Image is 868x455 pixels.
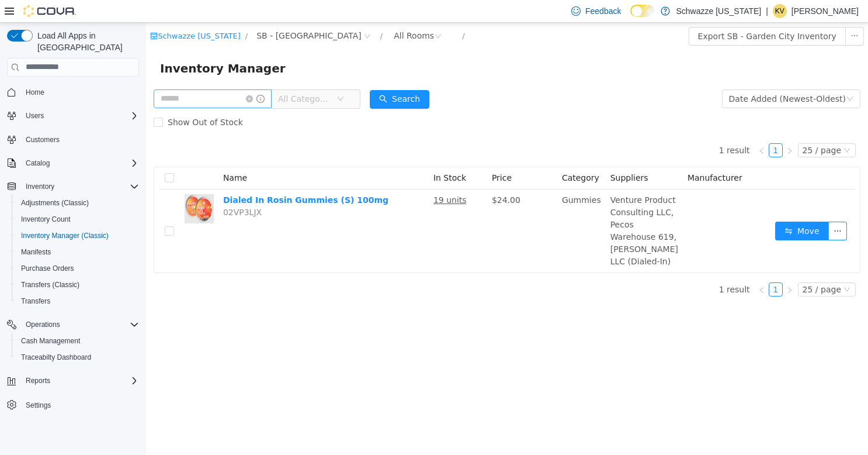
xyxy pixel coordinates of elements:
[110,6,216,19] span: SB - Garden City
[12,260,144,277] button: Purchase Orders
[287,173,321,182] u: 19 units
[100,73,107,80] i: icon: close-circle
[12,293,144,309] button: Transfers
[16,334,139,348] span: Cash Management
[12,211,144,227] button: Inventory Count
[2,131,144,148] button: Customers
[26,88,44,97] span: Home
[21,280,79,289] span: Transfers (Classic)
[21,85,49,99] a: Home
[791,4,859,18] p: [PERSON_NAME]
[697,263,704,271] i: icon: down
[7,79,139,444] nav: Complex example
[16,334,85,348] a: Cash Management
[21,109,48,123] button: Users
[16,212,75,226] a: Inventory Count
[21,85,139,99] span: Home
[26,376,50,385] span: Reports
[26,182,54,191] span: Inventory
[657,260,695,273] div: 25 / page
[609,260,623,274] li: Previous Page
[657,121,695,134] div: 25 / page
[21,318,65,332] button: Operations
[700,73,707,81] i: icon: down
[16,294,139,308] span: Transfers
[248,4,288,22] div: All Rooms
[33,30,139,53] span: Load All Apps in [GEOGRAPHIC_DATA]
[21,231,109,240] span: Inventory Manager (Classic)
[541,150,596,160] span: Manufacturer
[699,4,718,23] button: icon: ellipsis
[2,84,144,101] button: Home
[132,70,185,82] span: All Categories
[640,125,647,132] i: icon: right
[21,133,64,147] a: Customers
[77,150,101,160] span: Name
[21,215,71,224] span: Inventory Count
[609,120,623,135] li: Previous Page
[416,150,453,160] span: Category
[640,264,647,271] i: icon: right
[766,4,768,18] p: |
[697,124,704,132] i: icon: down
[775,4,784,18] span: KV
[26,401,51,410] span: Settings
[21,180,139,194] span: Inventory
[234,9,237,18] span: /
[773,4,787,18] div: Kristine Valdez
[21,264,74,273] span: Purchase Orders
[637,120,651,135] li: Next Page
[191,73,198,81] i: icon: down
[23,5,76,17] img: Cova
[612,264,619,271] i: icon: left
[12,277,144,293] button: Transfers (Classic)
[16,261,139,275] span: Purchase Orders
[16,229,139,243] span: Inventory Manager (Classic)
[21,132,139,147] span: Customers
[21,180,59,194] button: Inventory
[346,150,366,160] span: Price
[630,5,655,17] input: Dark Mode
[21,247,51,257] span: Manifests
[16,261,79,275] a: Purchase Orders
[21,156,139,170] span: Catalog
[21,398,55,412] a: Settings
[21,109,139,123] span: Users
[16,278,139,292] span: Transfers (Classic)
[21,374,55,388] button: Reports
[346,173,374,182] span: $24.00
[623,260,636,273] a: 1
[12,244,144,260] button: Manifests
[39,171,68,201] img: Dialed In Rosin Gummies (S) 100mg hero shot
[110,72,119,80] i: icon: info-circle
[411,167,460,250] td: Gummies
[2,108,144,124] button: Users
[573,120,604,135] li: 1 result
[12,195,144,211] button: Adjustments (Classic)
[12,227,144,244] button: Inventory Manager (Classic)
[16,212,139,226] span: Inventory Count
[21,336,80,346] span: Cash Management
[224,67,283,86] button: icon: searchSearch
[623,121,636,134] a: 1
[2,396,144,413] button: Settings
[543,4,700,23] button: Export SB - Garden City Inventory
[21,397,139,412] span: Settings
[585,5,621,17] span: Feedback
[21,156,54,170] button: Catalog
[21,318,139,332] span: Operations
[16,245,55,259] a: Manifests
[16,278,84,292] a: Transfers (Classic)
[316,9,318,18] span: /
[26,158,50,168] span: Catalog
[14,36,147,55] span: Inventory Manager
[573,260,604,274] li: 1 result
[21,297,50,306] span: Transfers
[26,135,60,144] span: Customers
[16,245,139,259] span: Manifests
[464,173,532,243] span: Venture Product Consulting LLC, Pecos Warehouse 619, [PERSON_NAME] LLC (Dialed-In)
[4,9,95,18] a: icon: shopSchwazze [US_STATE]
